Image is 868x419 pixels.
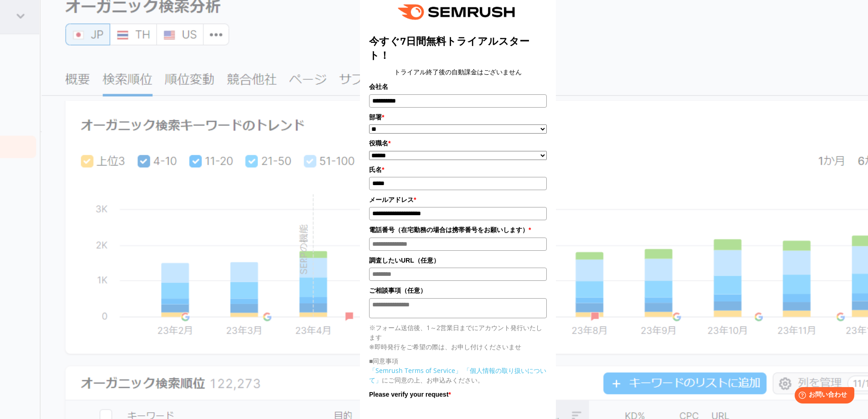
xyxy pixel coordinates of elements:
label: 電話番号（在宅勤務の場合は携帯番号をお願いします） [369,225,547,235]
p: にご同意の上、お申込みください。 [369,366,547,385]
a: 「個人情報の取り扱いについて」 [369,366,546,384]
label: メールアドレス [369,195,547,205]
label: 部署 [369,112,547,122]
iframe: Help widget launcher [787,383,858,409]
a: 「Semrush Terms of Service」 [369,366,462,375]
label: 役職名 [369,138,547,148]
title: 今すぐ7日間無料トライアルスタート！ [369,34,547,62]
label: Please verify your request [369,389,547,399]
center: トライアル終了後の自動課金はございません [369,67,547,77]
p: ※フォーム送信後、1～2営業日までにアカウント発行いたします ※即時発行をご希望の際は、お申し付けくださいませ [369,323,547,352]
label: 会社名 [369,82,547,92]
p: ■同意事項 [369,356,547,366]
label: 調査したいURL（任意） [369,255,547,265]
label: ご相談事項（任意） [369,285,547,295]
label: 氏名 [369,165,547,175]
